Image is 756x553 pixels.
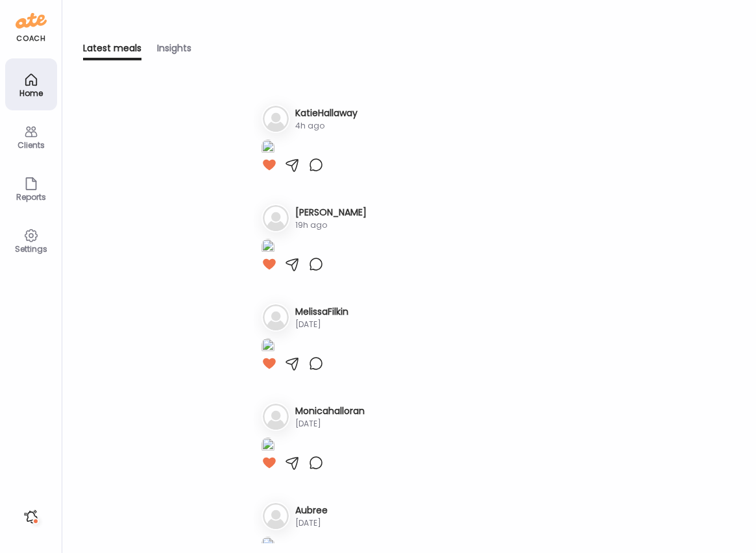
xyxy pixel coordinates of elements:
h3: MelissaFilkin [295,305,348,319]
div: [DATE] [295,319,348,330]
img: bg-avatar-default.svg [263,205,289,231]
img: images%2F3uhfZ2PFGJZYrMrxNNuwAN7HSJX2%2FTero4a3T2H4nQasUfDO8%2FvgleVTHgbQQANamcvCbE_1080 [262,239,274,256]
div: Home [8,89,55,97]
div: 19h ago [295,219,367,231]
h3: [PERSON_NAME] [295,206,367,219]
img: ate [16,10,47,31]
img: bg-avatar-default.svg [263,404,289,430]
div: [DATE] [295,517,328,529]
img: bg-avatar-default.svg [263,503,289,529]
img: bg-avatar-default.svg [263,106,289,132]
div: Reports [8,193,55,201]
div: Settings [8,245,55,253]
h3: Aubree [295,504,328,517]
div: Insights [157,42,191,60]
img: bg-avatar-default.svg [263,304,289,330]
div: [DATE] [295,418,365,430]
div: Latest meals [83,42,141,60]
div: 4h ago [295,120,358,132]
img: images%2FaM4020AQPxe0cfd4jBQLltyMoUE3%2FsmiYP3pGCOhCMRZtTR4O%2FGYXo81IEhoVHz78H9Kiw_1080 [262,338,274,356]
img: images%2F4j2I8B7zxuQiuyUIKoidyYMBaxh2%2FP45yeaNyNkSagSldxXCe%2FZgRsFGkkNRiwmsBDsjOt_1080 [262,437,274,455]
h3: Monicahalloran [295,404,365,418]
h3: KatieHallaway [295,106,358,120]
div: coach [16,33,45,44]
div: Clients [8,141,55,149]
img: images%2FvdBX62ROobQrfKOkvLTtjLCNzBE2%2FIbc3dS0BR35oOTdvs30d%2Fv1vQ3jQV6M751ZwXT7aE_1080 [262,140,274,157]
